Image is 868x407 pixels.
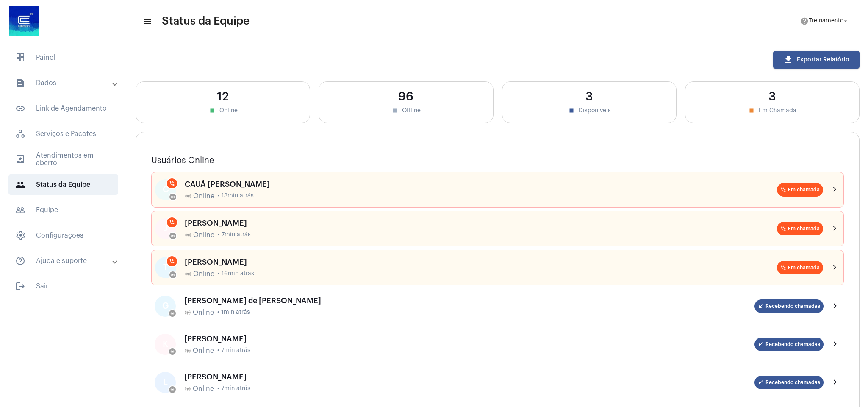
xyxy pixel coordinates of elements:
[208,107,216,114] mat-icon: stop
[185,271,191,277] mat-icon: online_prediction
[185,232,191,238] mat-icon: online_prediction
[15,103,25,114] mat-icon: sidenav icon
[758,379,764,385] mat-icon: call_received
[8,124,118,144] span: Serviços e Pacotes
[754,299,824,313] mat-chip: Recebendo chamadas
[15,230,25,241] span: sidenav icon
[193,309,214,316] span: Online
[193,347,214,354] span: Online
[783,55,793,65] mat-icon: download
[511,90,668,103] div: 3
[780,265,786,271] mat-icon: phone_in_talk
[184,385,191,392] mat-icon: online_prediction
[193,192,214,200] span: Online
[758,303,764,309] mat-icon: call_received
[185,219,777,227] div: [PERSON_NAME]
[773,51,860,69] button: Exportar Relatório
[169,180,175,186] mat-icon: phone_in_talk
[193,270,214,278] span: Online
[8,200,118,220] span: Equipe
[15,205,25,215] mat-icon: sidenav icon
[800,17,809,25] mat-icon: help
[830,185,840,195] mat-icon: chevron_right
[169,258,175,264] mat-icon: phone_in_talk
[155,372,176,393] div: L
[185,193,191,199] mat-icon: online_prediction
[754,376,824,389] mat-chip: Recebendo chamadas
[171,234,175,238] mat-icon: online_prediction
[327,90,484,103] div: 96
[830,224,840,234] mat-icon: chevron_right
[777,222,823,235] mat-chip: Em chamada
[694,107,851,114] div: Em Chamada
[193,231,214,239] span: Online
[8,47,118,68] span: Painel
[758,341,764,347] mat-icon: call_received
[327,107,484,114] div: Offline
[151,156,844,165] h3: Usuários Online
[391,107,399,114] mat-icon: stop
[144,107,301,114] div: Online
[8,225,118,246] span: Configurações
[162,14,250,28] span: Status da Equipe
[218,232,251,238] span: • 7min atrás
[218,193,254,199] span: • 13min atrás
[15,154,25,164] mat-icon: sidenav icon
[5,251,127,271] mat-expansion-panel-header: sidenav iconAjuda e suporte
[185,180,777,188] div: CAUÃ [PERSON_NAME]
[142,17,151,27] mat-icon: sidenav icon
[7,4,41,38] img: d4669ae0-8c07-2337-4f67-34b0df7f5ae4.jpeg
[842,17,849,25] mat-icon: arrow_drop_down
[15,180,25,190] mat-icon: sidenav icon
[15,78,25,88] mat-icon: sidenav icon
[15,78,113,88] mat-panel-title: Dados
[193,385,214,393] span: Online
[777,183,823,197] mat-chip: Em chamada
[171,273,175,277] mat-icon: online_prediction
[748,107,755,114] mat-icon: stop
[170,311,175,316] mat-icon: online_prediction
[155,218,176,239] div: J
[15,281,25,291] mat-icon: sidenav icon
[155,257,176,278] div: T
[795,13,854,30] button: Treinamento
[217,347,250,354] span: • 7min atrás
[184,296,754,305] div: [PERSON_NAME] de [PERSON_NAME]
[184,335,754,343] div: [PERSON_NAME]
[185,258,777,266] div: [PERSON_NAME]
[783,57,849,63] span: Exportar Relatório
[155,296,176,317] div: G
[780,187,786,193] mat-icon: phone_in_talk
[754,338,824,351] mat-chip: Recebendo chamadas
[170,388,175,392] mat-icon: online_prediction
[8,276,118,296] span: Sair
[15,129,25,139] span: sidenav icon
[694,90,851,103] div: 3
[5,73,127,93] mat-expansion-panel-header: sidenav iconDados
[144,90,301,103] div: 12
[171,195,175,199] mat-icon: online_prediction
[809,18,843,24] span: Treinamento
[217,385,250,392] span: • 7min atrás
[184,373,754,381] div: [PERSON_NAME]
[155,179,176,200] div: C
[830,339,840,349] mat-icon: chevron_right
[217,309,250,316] span: • 1min atrás
[218,271,254,277] span: • 16min atrás
[184,347,191,354] mat-icon: online_prediction
[830,377,840,388] mat-icon: chevron_right
[8,98,118,119] span: Link de Agendamento
[15,256,25,266] mat-icon: sidenav icon
[830,301,840,311] mat-icon: chevron_right
[568,107,575,114] mat-icon: stop
[170,349,175,354] mat-icon: online_prediction
[511,107,668,114] div: Disponíveis
[8,174,118,195] span: Status da Equipe
[15,256,113,266] mat-panel-title: Ajuda e suporte
[8,149,118,169] span: Atendimentos em aberto
[184,309,191,316] mat-icon: online_prediction
[169,219,175,225] mat-icon: phone_in_talk
[155,334,176,355] div: K
[15,53,25,63] span: sidenav icon
[830,263,840,273] mat-icon: chevron_right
